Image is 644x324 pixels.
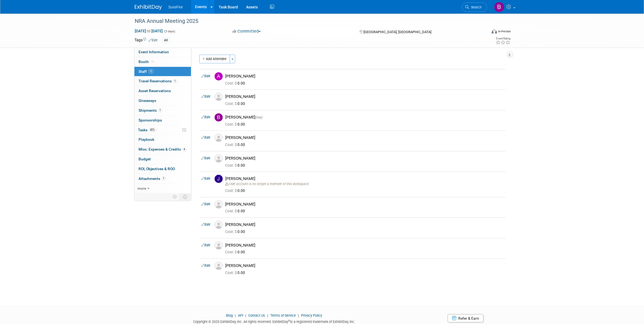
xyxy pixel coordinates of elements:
[202,74,211,78] a: Edit
[183,147,187,151] span: 4
[225,142,238,147] span: Cost: $
[134,135,191,144] a: Playbook
[139,60,155,64] span: Booth
[225,163,238,167] span: Cost: $
[215,262,223,270] img: Associate-Profile-5.png
[138,128,156,132] span: Tasks
[215,93,223,101] img: Associate-Profile-5.png
[202,156,211,160] a: Edit
[225,188,238,193] span: Cost: $
[138,186,146,191] span: more
[363,30,431,34] span: [GEOGRAPHIC_DATA], [GEOGRAPHIC_DATA]
[149,38,158,42] a: Edit
[134,125,191,135] a: Tasks82%
[266,313,269,317] span: |
[234,313,237,317] span: |
[139,176,166,181] span: Attachments
[215,72,223,80] img: A.jpg
[225,263,503,268] div: [PERSON_NAME]
[134,96,191,105] a: Giveaways
[215,221,223,229] img: Associate-Profile-5.png
[297,313,300,317] span: |
[148,69,154,73] span: 10
[494,2,504,12] img: Bree Yoshikawa
[173,79,177,83] span: 1
[134,164,191,174] a: ROI, Objectives & ROO
[180,193,191,200] td: Toggle Event Tabs
[134,145,191,154] a: Misc. Expenses & Credits4
[225,202,503,207] div: [PERSON_NAME]
[225,101,238,106] span: Cost: $
[215,113,223,121] img: B.jpg
[225,229,247,234] span: 0.00
[215,200,223,208] img: Associate-Profile-5.png
[225,81,247,85] span: 0.00
[225,243,503,248] div: [PERSON_NAME]
[134,174,191,183] a: Attachments1
[146,29,152,33] span: to
[225,94,503,99] div: [PERSON_NAME]
[225,156,503,161] div: [PERSON_NAME]
[139,89,171,93] span: Asset Reservations
[135,37,158,43] td: Tags
[288,319,290,322] sup: ®
[225,81,238,85] span: Cost: $
[225,209,238,213] span: Cost: $
[164,30,175,33] span: (3 days)
[139,118,162,122] span: Sponsorships
[231,29,263,34] button: Committed
[225,250,247,254] span: 0.00
[225,122,247,126] span: 0.00
[199,55,230,63] button: Add Attendee
[202,264,211,267] a: Edit
[158,108,162,112] span: 1
[139,108,162,113] span: Shipments
[139,50,169,54] span: Event Information
[139,157,151,161] span: Budget
[133,16,479,26] div: NRA Annual Meeting 2025
[469,5,482,9] span: Search
[202,95,211,98] a: Edit
[139,137,155,142] span: Playbook
[225,181,503,186] div: User account is no longer a member of this workspace.
[225,142,247,147] span: 0.00
[498,29,511,33] div: In-Person
[152,60,154,63] i: Booth reservation complete
[215,241,223,250] img: Associate-Profile-5.png
[225,270,238,275] span: Cost: $
[225,229,238,234] span: Cost: $
[168,5,183,9] span: SureFire
[225,270,247,275] span: 0.00
[256,115,263,119] span: (me)
[462,2,487,12] a: Search
[202,243,211,247] a: Edit
[492,29,497,33] img: Format-Inperson.png
[202,223,211,226] a: Edit
[139,69,154,74] span: Staff
[139,167,175,171] span: ROI, Objectives & ROO
[149,128,156,132] span: 82%
[225,163,247,167] span: 0.00
[134,76,191,86] a: Travel Reservations1
[225,188,247,193] span: 0.00
[496,37,510,40] div: Event Rating
[225,250,238,254] span: Cost: $
[171,193,180,200] td: Personalize Event Tab Strip
[248,313,265,317] a: Contact Us
[134,154,191,164] a: Budget
[215,175,223,183] img: J.jpg
[139,147,187,151] span: Misc. Expenses & Credits
[202,202,211,206] a: Edit
[225,222,503,227] div: [PERSON_NAME]
[134,67,191,76] a: Staff10
[134,106,191,115] a: Shipments1
[162,176,166,180] span: 1
[202,136,211,139] a: Edit
[244,313,247,317] span: |
[134,116,191,125] a: Sponsorships
[202,115,211,119] a: Edit
[134,57,191,67] a: Booth
[238,313,243,317] a: API
[448,314,483,322] a: Refer & Earn
[134,47,191,57] a: Event Information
